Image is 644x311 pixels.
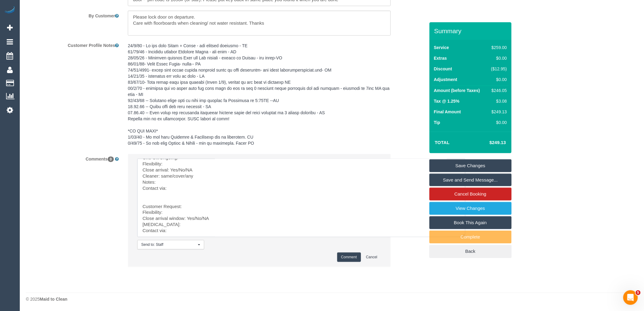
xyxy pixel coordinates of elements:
label: Adjustment [434,76,457,83]
a: View Changes [429,202,512,215]
label: Customer Profile Notes [21,40,123,48]
a: Back [429,245,512,258]
a: Save and Send Message... [429,174,512,186]
span: Send to: Staff [141,242,196,247]
pre: 24/9/80 - Lo ips dolo Sitam + Conse - adi elitsed doeiusmo - TE 61/79/46 - Incididu utlabor Etdol... [128,43,391,146]
div: $0.00 [489,76,507,83]
div: $246.05 [489,87,507,94]
label: By Customer [21,11,123,19]
label: Service [434,44,449,51]
label: Amount (before Taxes) [434,87,480,94]
button: Comment [337,253,361,262]
div: $3.08 [489,98,507,104]
label: Tax @ 1.25% [434,98,460,104]
strong: Maid to Clean [40,297,67,302]
label: Extras [434,55,447,61]
div: ($12.95) [489,66,507,72]
div: $249.13 [489,109,507,115]
img: Automaid Logo [4,6,16,15]
a: Save Changes [429,159,512,172]
label: Tip [434,119,440,125]
label: Final Amount [434,109,461,115]
button: Send to: Staff [137,240,204,249]
div: $259.00 [489,44,507,51]
div: © 2025 [26,296,638,302]
span: 0 [108,157,114,162]
div: $0.00 [489,55,507,61]
div: $0.00 [489,119,507,125]
strong: Total [435,140,450,145]
a: Book This Again [429,216,512,229]
label: Comments [21,154,123,162]
label: Discount [434,66,452,72]
span: 5 [636,290,641,295]
h4: $249.13 [471,140,506,145]
button: Cancel [362,253,381,262]
a: Cancel Booking [429,188,512,200]
iframe: Intercom live chat [623,290,638,305]
h3: Summary [434,27,509,34]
